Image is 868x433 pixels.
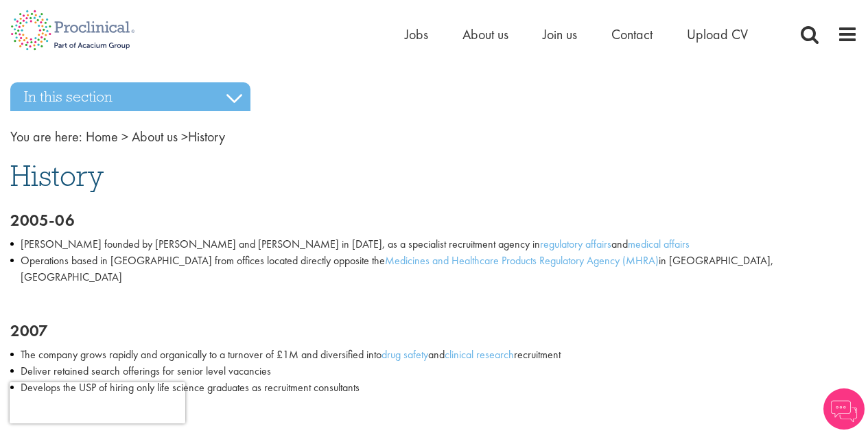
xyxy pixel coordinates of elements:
[10,253,858,285] li: Operations based in [GEOGRAPHIC_DATA] from offices located directly opposite the in [GEOGRAPHIC_D...
[611,25,653,43] a: Contact
[10,379,858,396] li: Develops the USP of hiring only life science graduates as recruitment consultants
[540,237,611,251] a: regulatory affairs
[10,82,250,111] h3: In this section
[10,382,185,423] iframe: reCAPTCHA
[181,128,188,145] span: >
[687,25,748,43] a: Upload CV
[543,25,577,43] a: Join us
[10,236,858,253] li: [PERSON_NAME] founded by [PERSON_NAME] and [PERSON_NAME] in [DATE], as a specialist recruitment a...
[385,253,659,268] a: Medicines and Healthcare Products Regulatory Agency (MHRA)
[10,347,858,363] li: The company grows rapidly and organically to a turnover of £1M and diversified into and recruitment
[86,128,225,145] span: History
[86,128,118,145] a: breadcrumb link to Home
[10,157,104,194] span: History
[462,25,508,43] a: About us
[445,347,514,362] a: clinical research
[823,388,865,430] img: Chatbot
[10,322,858,340] h2: 2007
[132,128,178,145] a: breadcrumb link to About us
[10,363,858,379] li: Deliver retained search offerings for senior level vacancies
[10,128,82,145] span: You are here:
[382,347,428,362] a: drug safety
[10,211,858,229] h2: 2005-06
[628,237,690,251] a: medical affairs
[121,128,128,145] span: >
[405,25,428,43] a: Jobs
